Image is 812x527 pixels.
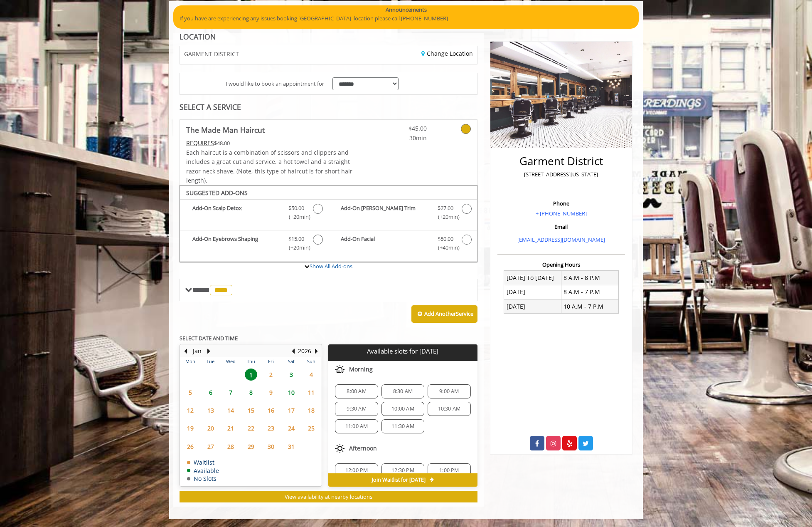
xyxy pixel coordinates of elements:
td: 8 A.M - 7 P.M [561,285,618,299]
td: Select day11 [301,383,322,401]
h3: Phone [500,200,623,206]
span: 8 [245,386,257,398]
span: 12:30 PM [391,467,414,474]
span: 12 [184,404,197,416]
span: $15.00 [288,235,304,243]
h3: Opening Hours [497,262,625,267]
button: Next Year [313,346,320,356]
td: Waitlist [187,459,219,465]
a: Change Location [421,49,473,57]
b: SELECT DATE AND TIME [180,334,238,342]
span: 12:00 PM [345,467,368,474]
button: Previous Month [182,346,189,356]
th: Sun [301,357,322,366]
button: 2026 [298,346,311,356]
th: Thu [241,357,261,366]
td: Select day12 [180,401,200,419]
td: 10 A.M - 7 P.M [561,299,618,314]
span: (+20min ) [284,213,309,221]
th: Wed [221,357,241,366]
a: [EMAIL_ADDRESS][DOMAIN_NAME] [517,236,605,243]
span: I would like to book an appointment for [226,79,324,88]
b: Add-On [PERSON_NAME] Trim [341,204,429,221]
td: Select day29 [241,438,261,455]
th: Fri [261,357,281,366]
img: morning slots [335,364,345,374]
span: 28 [224,440,237,453]
span: Each haircut is a combination of scissors and clippers and includes a great cut and service, a ho... [186,148,352,184]
td: Select day9 [261,383,281,401]
td: Select day3 [281,366,301,383]
button: Next Month [205,346,212,356]
span: 16 [265,404,277,416]
th: Mon [180,357,200,366]
td: Select day6 [200,383,220,401]
td: Select day17 [281,401,301,419]
div: The Made Man Haircut Add-onS [180,185,477,262]
span: 13 [204,404,217,416]
h3: Email [500,224,623,230]
span: Join Waitlist for [DATE] [372,477,426,483]
span: 1 [245,369,257,381]
div: 9:00 AM [428,384,470,398]
span: 26 [184,440,197,453]
span: 20 [204,422,217,434]
span: $50.00 [438,235,453,243]
span: Afternoon [349,445,377,452]
span: 25 [305,422,317,434]
td: Select day28 [221,438,241,455]
button: View availability at nearby locations [180,491,477,503]
b: Add-On Facial [341,235,429,252]
span: This service needs some Advance to be paid before we block your appointment [186,139,214,147]
td: Select day15 [241,401,261,419]
div: 8:30 AM [381,384,424,398]
span: 10 [285,386,298,398]
b: Add Another Service [424,310,473,317]
p: [STREET_ADDRESS][US_STATE] [500,170,623,179]
td: No Slots [187,475,219,482]
span: 29 [245,440,257,453]
td: Select day10 [281,383,301,401]
td: Select day31 [281,438,301,455]
b: SUGGESTED ADD-ONS [186,189,248,197]
span: 5 [184,386,197,398]
td: Select day23 [261,419,281,437]
div: 10:00 AM [381,402,424,416]
th: Tue [200,357,220,366]
button: Jan [193,346,202,356]
span: 22 [245,422,257,434]
td: Select day13 [200,401,220,419]
td: Select day18 [301,401,322,419]
td: Select day7 [221,383,241,401]
span: $45.00 [378,124,427,133]
span: 15 [245,404,257,416]
span: 30 [265,440,277,453]
span: 1:00 PM [439,467,459,474]
div: 12:00 PM [335,463,378,478]
td: Select day14 [221,401,241,419]
b: Add-On Scalp Detox [192,204,280,221]
label: Add-On Facial [332,235,472,254]
td: Select day24 [281,419,301,437]
td: [DATE] To [DATE] [504,271,561,285]
span: View availability at nearby locations [285,493,372,500]
div: $48.00 [186,139,353,148]
div: 11:30 AM [381,419,424,433]
td: Select day25 [301,419,322,437]
span: $50.00 [288,204,304,213]
td: [DATE] [504,285,561,299]
p: If you have are experiencing any issues booking [GEOGRAPHIC_DATA] location please call [PHONE_NUM... [180,14,632,23]
span: 19 [184,422,197,434]
td: [DATE] [504,299,561,314]
a: Show All Add-ons [310,262,352,270]
label: Add-On Eyebrows Shaping [184,235,324,254]
span: 9:00 AM [439,388,459,395]
span: 9:30 AM [347,406,366,412]
td: Select day27 [200,438,220,455]
div: 12:30 PM [381,463,424,478]
b: Add-On Eyebrows Shaping [192,235,280,252]
span: 30min [378,134,427,143]
button: Previous Year [290,346,296,356]
td: Select day1 [241,366,261,383]
span: 8:00 AM [347,388,366,395]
